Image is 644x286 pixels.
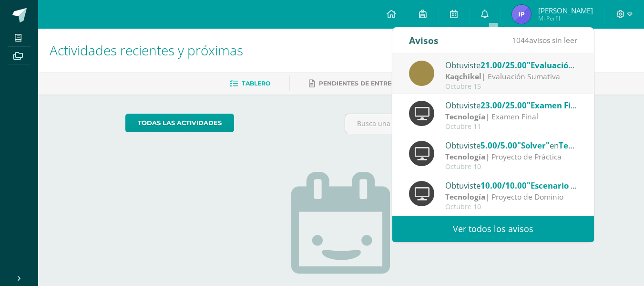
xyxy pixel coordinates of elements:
[527,100,587,111] span: "Examen Final"
[445,203,578,211] div: Octubre 10
[242,80,270,87] span: Tablero
[538,6,593,15] span: [PERSON_NAME]
[538,14,593,22] span: Mi Perfil
[345,114,556,133] input: Busca una actividad próxima aquí...
[50,41,243,59] span: Actividades recientes y próximas
[445,179,578,191] div: Obtuviste en
[480,60,527,71] span: 21.00/25.00
[445,139,578,151] div: Obtuviste en
[445,151,485,162] strong: Tecnología
[445,111,578,122] div: | Examen Final
[445,111,485,122] strong: Tecnología
[527,180,619,191] span: "Escenario y Objetivos"
[309,76,400,91] a: Pendientes de entrega
[230,76,270,91] a: Tablero
[480,100,527,111] span: 23.00/25.00
[445,71,481,82] strong: Kaqchikel
[392,216,594,242] a: Ver todos los avisos
[445,191,485,202] strong: Tecnología
[445,83,578,91] div: Octubre 15
[445,59,578,71] div: Obtuviste en
[445,163,578,171] div: Octubre 10
[445,191,578,202] div: | Proyecto de Dominio
[480,140,517,151] span: 5.00/5.00
[480,180,527,191] span: 10.00/10.00
[559,140,601,151] span: Tecnología
[445,123,578,131] div: Octubre 11
[512,5,531,24] img: a643ab4d341f77dd2b5c74a1f74d7e9c.png
[527,60,597,71] span: "Evaluación final"
[409,27,439,53] div: Avisos
[319,80,400,87] span: Pendientes de entrega
[445,99,578,111] div: Obtuviste en
[445,71,578,82] div: | Evaluación Sumativa
[512,35,577,45] span: avisos sin leer
[445,151,578,162] div: | Proyecto de Práctica
[125,114,234,132] a: todas las Actividades
[512,35,529,45] span: 1044
[517,140,550,151] span: "Solver"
